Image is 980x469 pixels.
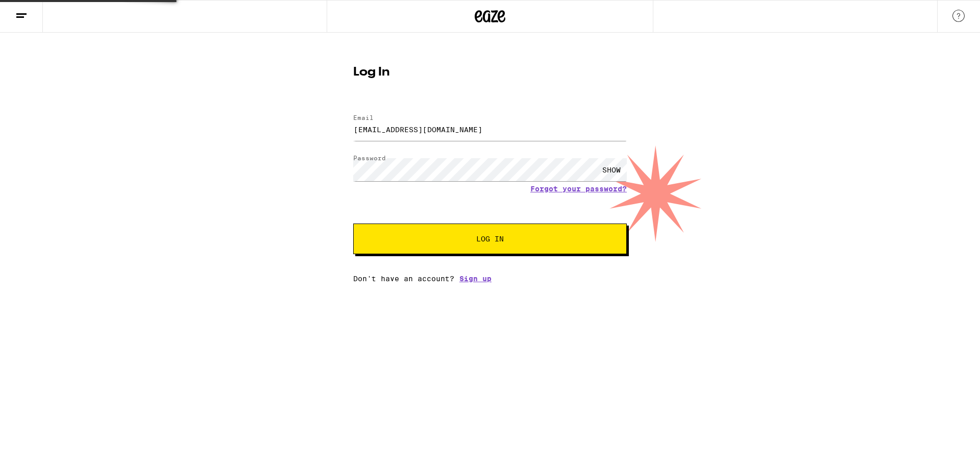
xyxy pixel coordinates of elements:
[353,275,627,283] div: Don't have an account?
[353,114,374,121] label: Email
[6,7,73,15] span: Hi. Need any help?
[476,235,504,242] span: Log In
[353,118,627,141] input: Email
[530,185,627,193] a: Forgot your password?
[596,158,627,181] div: SHOW
[353,224,627,254] button: Log In
[353,155,386,161] label: Password
[353,66,627,79] h1: Log In
[459,275,492,283] a: Sign up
